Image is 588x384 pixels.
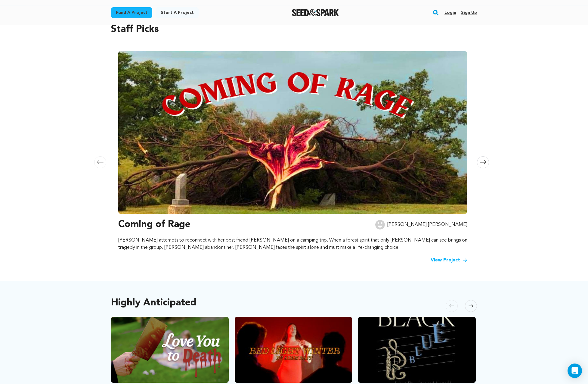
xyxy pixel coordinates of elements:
[292,9,339,16] a: Seed&Spark Homepage
[568,364,582,378] div: Open Intercom Messenger
[156,7,199,18] a: Start a project
[118,51,467,214] img: Coming of Rage image
[118,217,190,232] h3: Coming of Rage
[111,7,152,18] a: Fund a project
[375,220,385,229] img: user.png
[444,8,456,17] a: Login
[387,221,467,228] p: [PERSON_NAME] [PERSON_NAME]
[461,8,477,17] a: Sign up
[111,22,477,37] h2: Staff Picks
[292,9,339,16] img: Seed&Spark Logo Dark Mode
[118,237,467,251] p: [PERSON_NAME] attempts to reconnect with her best friend [PERSON_NAME] on a camping trip. When a ...
[431,257,467,264] a: View Project
[111,299,197,307] h2: Highly Anticipated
